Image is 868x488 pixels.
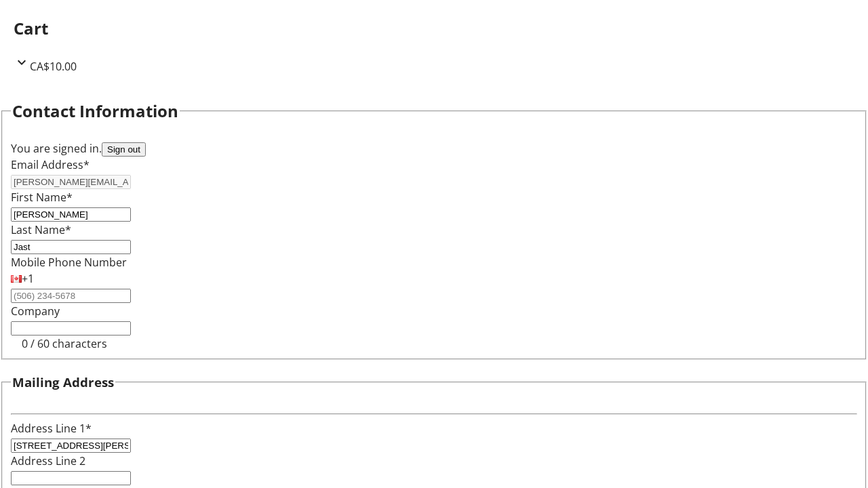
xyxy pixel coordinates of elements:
label: Mobile Phone Number [11,255,127,270]
h3: Mailing Address [12,373,114,392]
input: Address [11,439,131,453]
label: Address Line 1* [11,421,92,436]
button: Sign out [102,142,146,157]
div: You are signed in. [11,140,857,157]
tr-character-limit: 0 / 60 characters [22,336,107,351]
label: Last Name* [11,222,71,237]
h2: Contact Information [12,99,178,123]
input: (506) 234-5678 [11,289,131,303]
h2: Cart [14,16,854,41]
label: First Name* [11,190,73,205]
label: Email Address* [11,157,90,172]
label: Company [11,304,60,319]
label: Address Line 2 [11,453,85,468]
span: CA$10.00 [30,59,77,74]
